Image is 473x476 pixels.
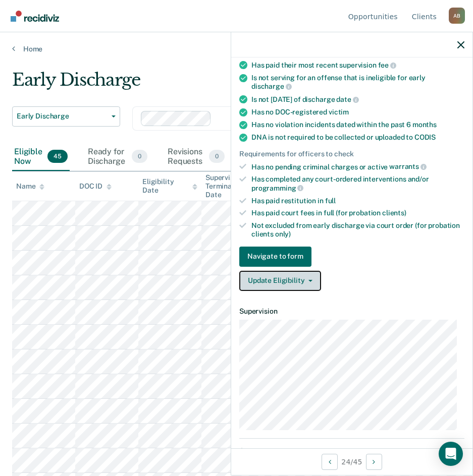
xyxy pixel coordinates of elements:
[251,61,464,70] div: Has paid their most recent supervision
[322,454,338,470] button: Previous Opportunity
[239,247,311,267] button: Navigate to form
[251,209,464,217] div: Has paid court fees in full (for probation
[251,74,464,91] div: Is not serving for an offense that is ineligible for early
[239,150,464,158] div: Requirements for officers to check
[251,133,464,142] div: DNA is not required to be collected or uploaded to
[251,175,464,192] div: Has completed any court-ordered interventions and/or
[47,150,68,163] span: 45
[79,182,112,191] div: DOC ID
[205,173,260,199] div: Supervision Termination Date
[166,143,227,171] div: Revisions Requests
[251,197,464,205] div: Has paid restitution in
[239,247,464,267] a: Navigate to form link
[414,133,436,141] span: CODIS
[382,209,406,217] span: clients)
[251,184,303,192] span: programming
[251,82,292,90] span: discharge
[389,162,427,170] span: warrants
[325,197,336,205] span: full
[86,143,149,171] div: Ready for Discharge
[239,447,464,455] dt: Contact
[12,44,461,53] a: Home
[251,162,464,171] div: Has no pending criminal charges or active
[17,112,108,121] span: Early Discharge
[412,121,437,129] span: months
[209,150,225,163] span: 0
[251,95,464,104] div: Is not [DATE] of discharge
[142,177,197,195] div: Eligibility Date
[336,95,358,103] span: date
[449,8,465,24] button: Profile dropdown button
[251,221,464,239] div: Not excluded from early discharge via court order (for probation clients
[329,108,349,116] span: victim
[132,150,147,163] span: 0
[231,448,472,475] div: 24 / 45
[439,442,463,466] div: Open Intercom Messenger
[251,121,464,129] div: Has no violation incidents dated within the past 6
[275,230,291,238] span: only)
[12,143,70,171] div: Eligible Now
[366,454,382,470] button: Next Opportunity
[12,70,438,98] div: Early Discharge
[449,8,465,24] div: A B
[239,271,321,291] button: Update Eligibility
[378,61,396,69] span: fee
[11,11,59,22] img: Recidiviz
[16,182,44,191] div: Name
[251,108,464,116] div: Has no DOC-registered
